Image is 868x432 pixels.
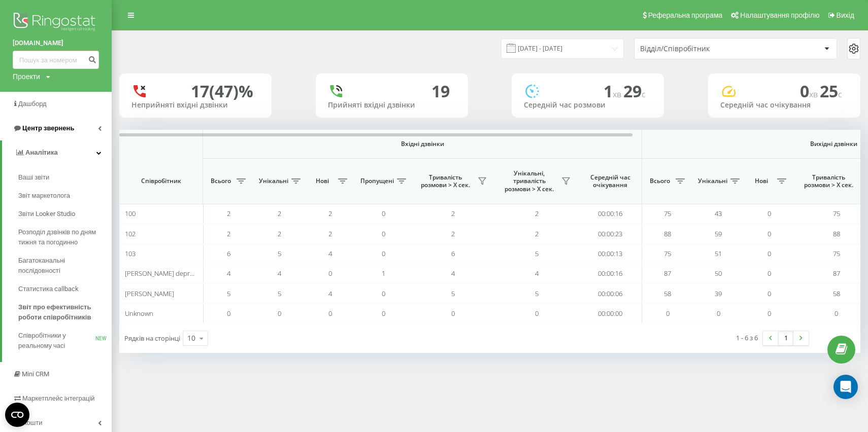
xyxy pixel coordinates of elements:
[382,269,385,278] span: 1
[18,223,112,251] a: Розподіл дзвінків по дням тижня та погодинно
[535,309,539,318] span: 0
[227,249,230,258] span: 6
[833,209,840,218] span: 75
[18,298,112,327] a: Звіт про ефективність роботи співробітників
[833,249,840,258] span: 75
[800,80,820,102] span: 0
[2,140,112,165] a: Аналiтика
[22,124,74,132] span: Центр звернень
[579,204,642,224] td: 00:00:16
[18,302,107,322] span: Звіт про ефективність роботи співробітників
[715,209,722,218] span: 43
[648,11,723,19] span: Реферальна програма
[125,229,136,238] span: 102
[18,168,112,187] a: Ваші звіти
[451,289,455,298] span: 5
[18,209,75,219] span: Звіти Looker Studio
[535,209,539,218] span: 2
[809,89,820,100] span: хв
[451,309,455,318] span: 0
[125,269,206,278] span: [PERSON_NAME] deprecate
[128,177,194,185] span: Співробітник
[431,82,450,101] div: 19
[227,289,230,298] span: 5
[278,249,281,258] span: 5
[125,309,153,318] span: Unknown
[382,289,385,298] span: 0
[191,82,253,101] div: 17 (47)%
[229,140,615,148] span: Вхідні дзвінки
[715,289,722,298] span: 39
[736,333,758,343] div: 1 - 6 з 6
[613,89,623,100] span: хв
[278,209,281,218] span: 2
[767,229,771,238] span: 0
[838,89,842,100] span: c
[227,309,230,318] span: 0
[18,227,107,247] span: Розподіл дзвінків по дням тижня та погодинно
[131,101,259,110] div: Неприйняті вхідні дзвінки
[310,177,335,185] span: Нові
[382,309,385,318] span: 0
[328,309,332,318] span: 0
[18,331,95,351] span: Співробітники у реальному часі
[382,229,385,238] span: 0
[535,269,539,278] span: 4
[18,172,49,183] span: Ваші звіти
[623,80,646,102] span: 29
[18,251,112,280] a: Багатоканальні послідовності
[278,289,281,298] span: 5
[227,269,230,278] span: 4
[535,249,539,258] span: 5
[328,229,332,238] span: 2
[360,177,394,185] span: Пропущені
[664,249,671,258] span: 75
[259,177,288,185] span: Унікальні
[416,173,475,189] span: Тривалість розмови > Х сек.
[579,283,642,303] td: 00:00:06
[18,187,112,205] a: Звіт маркетолога
[837,11,854,19] span: Вихід
[715,249,722,258] span: 51
[451,209,455,218] span: 2
[767,209,771,218] span: 0
[18,327,112,355] a: Співробітники у реальному часіNEW
[278,229,281,238] span: 2
[187,333,195,343] div: 10
[208,177,233,185] span: Всього
[18,191,70,201] span: Звіт маркетолога
[647,177,673,185] span: Всього
[720,101,848,110] div: Середній час очікування
[666,309,670,318] span: 0
[23,419,42,426] span: Кошти
[715,269,722,278] span: 50
[604,80,623,102] span: 1
[22,394,95,402] span: Маркетплейс інтеграцій
[799,173,858,189] span: Тривалість розмови > Х сек.
[22,370,49,378] span: Mini CRM
[833,269,840,278] span: 87
[125,209,136,218] span: 100
[767,309,771,318] span: 0
[767,249,771,258] span: 0
[382,209,385,218] span: 0
[125,289,174,298] span: [PERSON_NAME]
[227,229,230,238] span: 2
[740,11,819,19] span: Налаштування профілю
[664,209,671,218] span: 75
[579,224,642,243] td: 00:00:23
[451,249,455,258] span: 6
[451,229,455,238] span: 2
[18,205,112,223] a: Звіти Looker Studio
[328,269,332,278] span: 0
[13,51,99,69] input: Пошук за номером
[833,375,858,399] div: Open Intercom Messenger
[664,289,671,298] span: 58
[25,149,58,156] span: Аналiтика
[833,229,840,238] span: 88
[278,309,281,318] span: 0
[535,289,539,298] span: 5
[18,284,79,294] span: Статистика callback
[125,249,136,258] span: 103
[13,38,99,48] a: [DOMAIN_NAME]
